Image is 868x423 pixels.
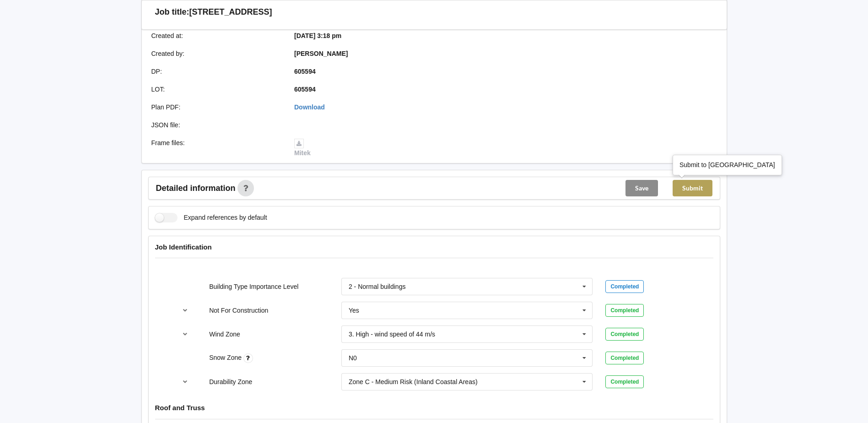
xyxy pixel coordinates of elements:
button: reference-toggle [176,326,194,342]
div: 3. High - wind speed of 44 m/s [349,331,435,337]
label: Expand references by default [155,213,267,222]
button: reference-toggle [176,302,194,319]
div: Zone C - Medium Risk (Inland Coastal Areas) [349,379,478,385]
div: Completed [605,280,644,293]
label: Wind Zone [209,331,240,338]
div: N0 [349,355,357,361]
div: Completed [605,304,644,317]
span: Detailed information [156,184,236,192]
button: Submit [673,180,712,196]
label: Snow Zone [209,354,243,361]
div: Yes [349,307,359,314]
a: Download [294,103,325,111]
div: JSON file : [145,120,288,130]
label: Not For Construction [209,307,268,314]
b: 605594 [294,68,316,75]
div: Created by : [145,49,288,58]
a: Mitek [294,139,311,157]
label: Durability Zone [209,378,252,385]
button: reference-toggle [176,374,194,390]
div: Completed [605,328,644,341]
h3: [STREET_ADDRESS] [189,7,272,17]
h3: Job title: [155,7,189,17]
h4: Job Identification [155,243,713,251]
div: Completed [605,352,644,364]
label: Building Type Importance Level [209,283,298,290]
div: Frame files : [145,138,288,157]
div: Plan PDF : [145,103,288,112]
div: Submit to [GEOGRAPHIC_DATA] [679,160,775,169]
b: [PERSON_NAME] [294,50,348,57]
div: DP : [145,67,288,76]
div: LOT : [145,85,288,94]
h4: Roof and Truss [155,403,713,412]
div: Created at : [145,31,288,40]
b: 605594 [294,86,316,93]
div: 2 - Normal buildings [349,283,406,290]
b: [DATE] 3:18 pm [294,32,341,39]
div: Completed [605,375,644,388]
